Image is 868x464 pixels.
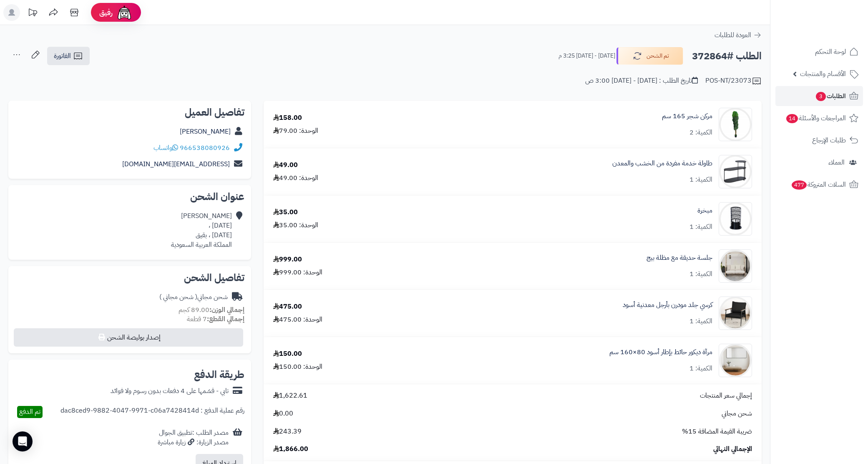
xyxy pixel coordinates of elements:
[775,130,863,150] a: طلبات الإرجاع
[273,126,318,136] div: الوحدة: 79.00
[153,143,178,153] a: واتساب
[775,86,863,106] a: الطلبات3
[697,206,712,216] a: مبخرة
[785,112,846,124] span: المراجعات والأسئلة
[116,4,133,21] img: ai-face.png
[616,47,683,65] button: تم الشحن
[719,344,752,377] img: 1753778503-1-90x90.jpg
[705,76,762,86] div: POS-NT/23073
[273,427,302,436] span: 243.39
[273,302,302,312] div: 475.00
[180,143,230,153] a: 966538080926
[273,315,322,325] div: الوحدة: 475.00
[187,314,244,324] small: 7 قطعة
[623,300,712,310] a: كرسي جلد مودرن بأرجل معدنية أسود
[775,108,863,128] a: المراجعات والأسئلة14
[647,253,712,263] a: جلسة حديقة مع مظلة بيج
[13,431,33,451] div: Open Intercom Messenger
[715,30,762,40] a: العودة للطلبات
[792,180,807,190] span: 477
[273,409,293,418] span: 0.00
[273,160,298,170] div: 49.00
[689,175,712,185] div: الكمية: 1
[811,20,860,38] img: logo-2.png
[15,192,244,202] h2: عنوان الشحن
[775,152,863,172] a: العملاء
[273,173,318,183] div: الوحدة: 49.00
[158,438,229,447] div: مصدر الزيارة: زيارة مباشرة
[54,51,71,61] span: الفاتورة
[273,444,308,454] span: 1,866.00
[609,347,712,357] a: مرآة ديكور حائط بإطار أسود 80×160 سم
[689,269,712,279] div: الكمية: 1
[179,305,244,315] small: 89.00 كجم
[719,108,752,141] img: 1695627312-5234523453-90x90.jpg
[612,159,712,168] a: طاولة خدمة مفردة من الخشب والمعدن
[60,406,244,418] div: رقم عملية الدفع : dac8ced9-9882-4047-9971-c06a7428414d
[194,370,244,380] h2: طريقة الدفع
[689,364,712,373] div: الكمية: 1
[14,328,243,347] button: إصدار بوليصة الشحن
[159,292,197,302] span: ( شحن مجاني )
[700,391,752,401] span: إجمالي سعر المنتجات
[719,297,752,330] img: 1746531760-1746270960749-2-90x90.jpg
[559,52,615,60] small: [DATE] - [DATE] 3:25 م
[47,47,90,65] a: الفاتورة
[815,90,846,102] span: الطلبات
[273,255,302,264] div: 999.00
[815,46,846,58] span: لوحة التحكم
[273,221,318,230] div: الوحدة: 35.00
[19,407,40,417] span: تم الدفع
[159,292,228,302] div: شحن مجاني
[682,427,752,436] span: ضريبة القيمة المضافة 15%
[158,428,229,447] div: مصدر الطلب :تطبيق الجوال
[816,92,826,101] span: 3
[719,249,752,283] img: 1754463197-110129020028-90x90.jpg
[689,317,712,326] div: الكمية: 1
[585,76,698,86] div: تاريخ الطلب : [DATE] - [DATE] 3:00 ص
[775,175,863,195] a: السلات المتروكة477
[171,211,232,249] div: [PERSON_NAME] [DATE] ، [DATE] ، بقيق المملكة العربية السعودية
[180,127,231,137] a: [PERSON_NAME]
[273,268,322,277] div: الوحدة: 999.00
[689,222,712,232] div: الكمية: 1
[22,4,43,23] a: تحديثات المنصة
[273,391,307,401] span: 1,622.61
[273,208,298,217] div: 35.00
[111,386,229,396] div: تابي - قسّمها على 4 دفعات بدون رسوم ولا فوائد
[15,273,244,283] h2: تفاصيل الشحن
[692,48,762,65] h2: الطلب #372864
[689,128,712,137] div: الكمية: 2
[719,202,752,236] img: 1730305319-110317010031-90x90.jpg
[207,314,244,324] strong: إجمالي القطع:
[791,179,846,190] span: السلات المتروكة
[786,114,798,123] span: 14
[812,134,846,146] span: طلبات الإرجاع
[713,444,752,454] span: الإجمالي النهائي
[662,112,712,121] a: مركن شجر 165 سم
[273,113,302,123] div: 158.00
[715,30,751,40] span: العودة للطلبات
[122,159,230,169] a: [EMAIL_ADDRESS][DOMAIN_NAME]
[775,42,863,62] a: لوحة التحكم
[209,305,244,315] strong: إجمالي الوزن:
[273,362,322,372] div: الوحدة: 150.00
[800,68,846,80] span: الأقسام والمنتجات
[722,409,752,418] span: شحن مجاني
[719,155,752,188] img: 1716217096-110108010168-90x90.jpg
[828,157,845,168] span: العملاء
[273,349,302,359] div: 150.00
[99,8,113,18] span: رفيق
[15,107,244,117] h2: تفاصيل العميل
